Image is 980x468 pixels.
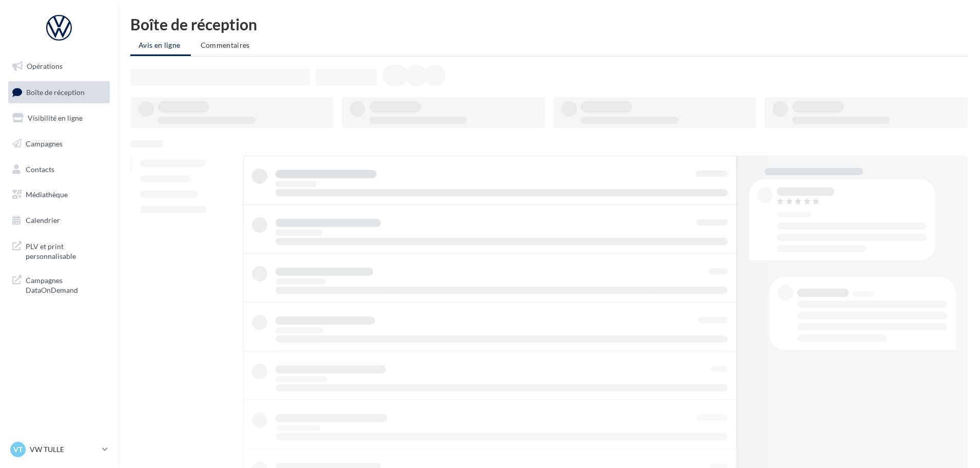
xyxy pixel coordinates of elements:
span: Médiathèque [26,190,68,199]
span: Campagnes DataOnDemand [26,273,106,295]
a: Calendrier [6,210,112,231]
a: Opérations [6,55,112,77]
p: VW TULLE [30,444,98,455]
a: Boîte de réception [6,81,112,103]
span: Boîte de réception [26,87,85,96]
span: Calendrier [26,216,60,224]
a: Médiathèque [6,184,112,205]
span: Campagnes [26,139,63,148]
span: Opérations [27,62,63,70]
a: Campagnes [6,133,112,155]
a: Visibilité en ligne [6,107,112,129]
a: Contacts [6,159,112,180]
a: Campagnes DataOnDemand [6,269,112,299]
span: VT [13,444,23,455]
span: PLV et print personnalisable [26,239,106,261]
span: Visibilité en ligne [28,114,83,122]
span: Commentaires [201,41,250,49]
span: Contacts [26,164,54,173]
div: Boîte de réception [130,16,968,32]
a: VT VW TULLE [8,440,110,459]
a: PLV et print personnalisable [6,235,112,266]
